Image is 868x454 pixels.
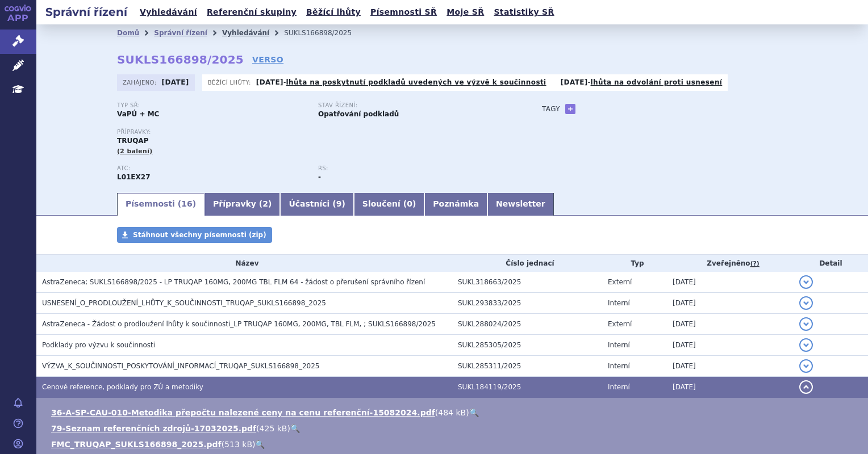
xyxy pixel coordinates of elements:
th: Zveřejněno [667,255,794,272]
td: [DATE] [667,293,794,314]
a: 🔍 [290,424,300,433]
button: detail [799,296,813,310]
button: detail [799,380,813,394]
p: - [561,78,723,87]
abbr: (?) [750,260,759,268]
span: Interní [608,362,630,370]
a: Písemnosti SŘ [367,5,440,20]
a: Moje SŘ [443,5,487,20]
span: AstraZeneca - Žádost o prodloužení lhůty k součinnosti_LP TRUQAP 160MG, 200MG, TBL FLM, ; SUKLS16... [42,320,436,328]
td: SUKL293833/2025 [452,293,602,314]
td: SUKL318663/2025 [452,272,602,293]
h3: Tagy [542,102,560,116]
span: 9 [336,199,342,208]
a: FMC_TRUQAP_SUKLS166898_2025.pdf [51,440,222,449]
a: Newsletter [487,193,554,216]
strong: [DATE] [256,78,283,86]
a: lhůta na poskytnutí podkladů uvedených ve výzvě k součinnosti [286,78,546,86]
a: Domů [117,29,139,37]
strong: KAPIVASERTIB [117,173,151,181]
span: Externí [608,320,632,328]
li: SUKLS166898/2025 [284,24,366,41]
strong: [DATE] [162,78,189,86]
span: Cenové reference, podklady pro ZÚ a metodiky [42,383,203,391]
td: [DATE] [667,335,794,356]
li: ( ) [51,407,857,418]
a: Poznámka [424,193,487,216]
a: Písemnosti (16) [117,193,205,216]
button: detail [799,317,813,331]
li: ( ) [51,439,857,450]
span: Interní [608,341,630,349]
a: 79-Seznam referenčních zdrojů-17032025.pdf [51,424,256,433]
a: Přípravky (2) [205,193,280,216]
a: Vyhledávání [222,29,269,37]
td: SUKL285311/2025 [452,356,602,377]
span: 2 [262,199,268,208]
span: USNESENÍ_O_PRODLOUŽENÍ_LHŮTY_K_SOUČINNOSTI_TRUQAP_SUKLS166898_2025 [42,299,326,307]
p: - [256,78,546,87]
td: [DATE] [667,356,794,377]
p: Přípravky: [117,129,519,136]
span: Stáhnout všechny písemnosti (zip) [133,231,266,239]
th: Detail [794,255,868,272]
strong: - [318,173,321,181]
a: + [565,104,575,114]
a: Stáhnout všechny písemnosti (zip) [117,227,272,243]
th: Název [36,255,452,272]
span: Zahájeno: [123,78,158,87]
a: Účastníci (9) [280,193,353,216]
td: SUKL285305/2025 [452,335,602,356]
span: 16 [181,199,192,208]
a: 36-A-SP-CAU-010-Metodika přepočtu nalezené ceny na cenu referenční-15082024.pdf [51,408,435,417]
td: [DATE] [667,272,794,293]
span: VÝZVA_K_SOUČINNOSTI_POSKYTOVÁNÍ_INFORMACÍ_TRUQAP_SUKLS166898_2025 [42,362,319,370]
span: Běžící lhůty: [208,78,253,87]
th: Typ [602,255,667,272]
a: Sloučení (0) [354,193,424,216]
li: ( ) [51,423,857,434]
span: 425 kB [260,424,287,433]
button: detail [799,338,813,352]
button: detail [799,359,813,373]
span: TRUQAP [117,137,148,145]
a: 🔍 [469,408,479,417]
td: SUKL288024/2025 [452,314,602,335]
a: Správní řízení [154,29,207,37]
strong: Opatřování podkladů [318,110,399,118]
h2: Správní řízení [36,4,136,20]
span: Podklady pro výzvu k součinnosti [42,341,155,349]
a: 🔍 [255,440,265,449]
strong: SUKLS166898/2025 [117,53,244,66]
a: Referenční skupiny [203,5,300,20]
a: Statistiky SŘ [490,5,557,20]
td: [DATE] [667,377,794,398]
p: Typ SŘ: [117,102,307,109]
td: SUKL184119/2025 [452,377,602,398]
span: AstraZeneca; SUKLS166898/2025 - LP TRUQAP 160MG, 200MG TBL FLM 64 - žádost o přerušení správního ... [42,278,425,286]
a: Vyhledávání [136,5,201,20]
a: VERSO [252,54,283,65]
span: 513 kB [224,440,252,449]
a: lhůta na odvolání proti usnesení [590,78,722,86]
p: ATC: [117,165,307,172]
span: Interní [608,383,630,391]
span: Externí [608,278,632,286]
span: 484 kB [438,408,466,417]
p: Stav řízení: [318,102,508,109]
td: [DATE] [667,314,794,335]
a: Běžící lhůty [303,5,364,20]
button: detail [799,275,813,289]
span: Interní [608,299,630,307]
th: Číslo jednací [452,255,602,272]
span: (2 balení) [117,148,153,155]
span: 0 [407,199,412,208]
strong: [DATE] [561,78,588,86]
strong: VaPÚ + MC [117,110,159,118]
p: RS: [318,165,508,172]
